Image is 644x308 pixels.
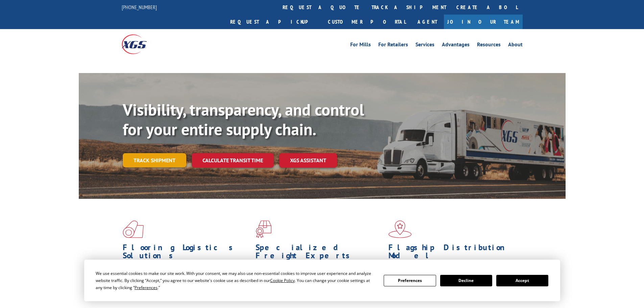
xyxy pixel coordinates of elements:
[225,15,323,29] a: Request a pickup
[84,260,560,301] div: Cookie Consent Prompt
[388,243,516,263] h1: Flagship Distribution Model
[270,278,295,283] span: Cookie Policy
[384,275,436,286] button: Preferences
[508,42,523,49] a: About
[442,42,470,49] a: Advantages
[440,275,492,286] button: Decline
[123,243,251,263] h1: Flooring Logistics Solutions
[323,15,411,29] a: Customer Portal
[350,42,371,49] a: For Mills
[256,243,383,263] h1: Specialized Freight Experts
[388,220,412,238] img: xgs-icon-flagship-distribution-model-red
[123,99,364,140] b: Visibility, transparency, and control for your entire supply chain.
[279,153,337,168] a: XGS ASSISTANT
[415,42,434,49] a: Services
[444,15,523,29] a: Join Our Team
[496,275,548,286] button: Accept
[477,42,501,49] a: Resources
[123,220,144,238] img: xgs-icon-total-supply-chain-intelligence-red
[378,42,408,49] a: For Retailers
[123,153,186,167] a: Track shipment
[411,15,444,29] a: Agent
[135,285,158,290] span: Preferences
[122,4,157,10] a: [PHONE_NUMBER]
[256,220,271,238] img: xgs-icon-focused-on-flooring-red
[192,153,274,168] a: Calculate transit time
[96,270,376,291] div: We use essential cookies to make our site work. With your consent, we may also use non-essential ...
